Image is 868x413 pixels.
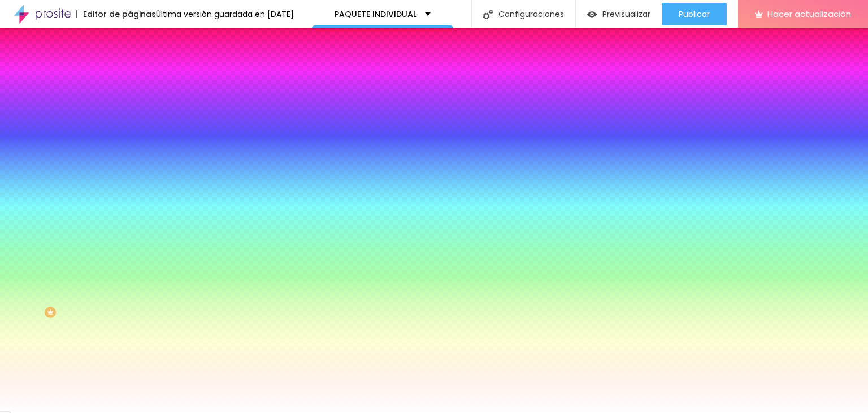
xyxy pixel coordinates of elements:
font: Editor de páginas [83,8,156,20]
font: PAQUETE INDIVIDUAL [335,8,416,20]
font: Última versión guardada en [DATE] [156,8,294,20]
font: Hacer actualización [767,8,851,20]
font: Configuraciones [498,8,564,20]
img: view-1.svg [587,10,597,19]
button: Previsualizar [576,3,662,25]
font: Previsualizar [602,8,650,20]
font: Publicar [679,8,710,20]
img: Icono [483,10,493,19]
button: Publicar [662,3,727,25]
